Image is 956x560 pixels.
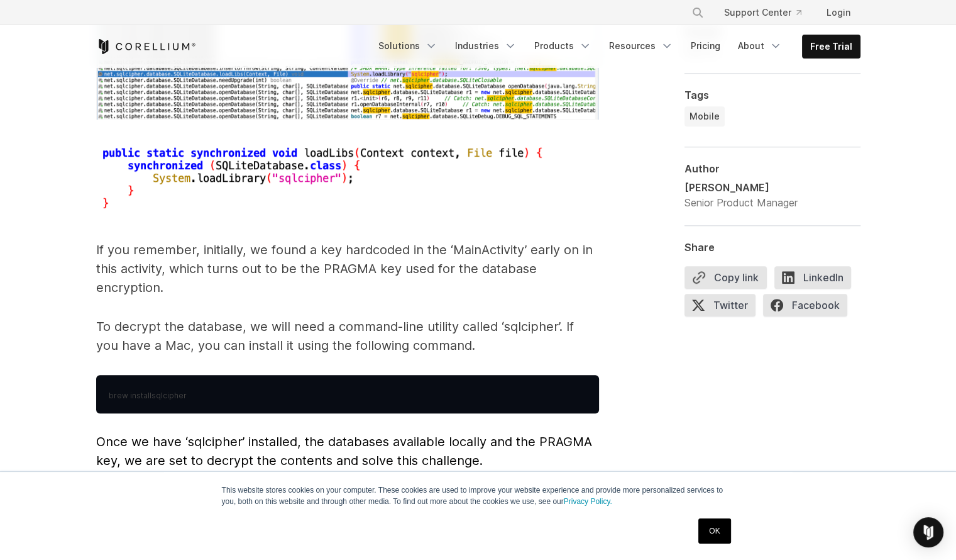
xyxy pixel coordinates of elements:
[774,266,859,294] a: LinkedIn
[816,1,860,24] a: Login
[714,1,811,24] a: Support Center
[684,266,767,289] button: Copy link
[96,317,599,355] p: To decrypt the database, we will need a command-line utility called ‘sqlcipher’. If you have a Ma...
[371,35,445,57] a: Solutions
[730,35,789,57] a: About
[371,35,860,59] div: Navigation Menu
[109,391,151,400] span: brew install
[684,89,860,101] div: Tags
[774,266,851,289] span: LinkedIn
[527,35,599,57] a: Products
[684,180,798,195] div: [PERSON_NAME]
[684,162,860,175] div: Author
[602,35,681,57] a: Resources
[96,145,548,215] img: Public static synchronized void
[676,1,860,24] div: Navigation Menu
[684,294,755,316] span: Twitter
[763,294,855,322] a: Facebook
[96,240,599,297] p: If you remember, initially, we found a key hardcoded in the ‘MainActivity’ early on in this activ...
[690,110,720,123] span: Mobile
[151,391,187,400] span: sqlcipher
[913,517,943,547] div: Open Intercom Messenger
[684,294,763,322] a: Twitter
[763,294,847,316] span: Facebook
[684,106,725,126] a: Mobile
[96,39,196,54] a: Corellium Home
[684,195,798,210] div: Senior Product Manager
[564,497,612,506] a: Privacy Policy.
[683,35,728,57] a: Pricing
[448,35,524,57] a: Industries
[684,241,860,254] div: Share
[698,518,730,544] a: OK
[222,484,735,507] p: This website stores cookies on your computer. These cookies are used to improve your website expe...
[686,1,709,24] button: Search
[803,35,860,58] a: Free Trial
[96,434,592,468] span: Once we have ‘sqlcipher’ installed, the databases available locally and the PRAGMA key, we are se...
